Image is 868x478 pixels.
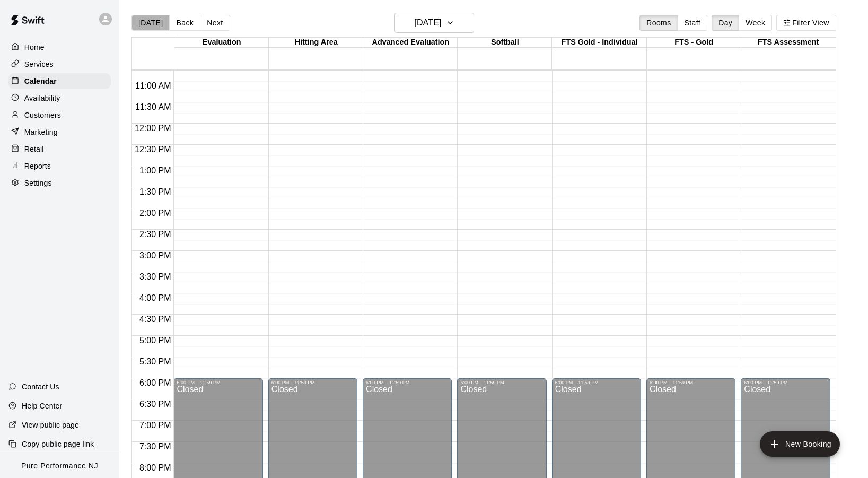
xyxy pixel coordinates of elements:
div: Softball [458,38,552,48]
div: 6:00 PM – 11:59 PM [555,380,638,385]
span: 1:00 PM [137,166,174,175]
p: View public page [22,420,79,430]
a: Settings [8,175,111,191]
p: Calendar [24,76,57,86]
button: Next [200,15,230,31]
p: Pure Performance NJ [21,460,98,472]
a: Availability [8,90,111,106]
p: Reports [24,161,51,171]
p: Copy public page link [22,439,94,449]
button: Day [712,15,739,31]
a: Home [8,39,111,55]
span: 5:00 PM [137,336,174,345]
span: 11:00 AM [133,81,174,90]
button: [DATE] [394,13,474,33]
p: Retail [24,144,44,154]
a: Retail [8,141,111,157]
span: 7:30 PM [137,442,174,451]
p: Contact Us [22,381,59,392]
h6: [DATE] [414,15,441,30]
p: Settings [24,178,52,188]
span: 1:30 PM [137,187,174,196]
span: 4:30 PM [137,315,174,324]
div: 6:00 PM – 11:59 PM [366,380,449,385]
p: Marketing [24,127,58,137]
a: Reports [8,158,111,174]
div: FTS Gold - Individual [552,38,646,48]
span: 3:30 PM [137,272,174,281]
span: 6:00 PM [137,378,174,387]
button: add [760,431,840,457]
button: Week [739,15,772,31]
div: Advanced Evaluation [363,38,458,48]
span: 12:00 PM [132,124,173,133]
p: Customers [24,110,61,120]
button: Staff [678,15,708,31]
div: 6:00 PM – 11:59 PM [460,380,543,385]
span: 7:00 PM [137,421,174,430]
div: 6:00 PM – 11:59 PM [271,380,354,385]
p: Availability [24,93,60,103]
div: Hitting Area [269,38,363,48]
div: 6:00 PM – 11:59 PM [744,380,827,385]
p: Home [24,42,45,53]
span: 3:00 PM [137,251,174,260]
span: 11:30 AM [133,102,174,111]
div: Evaluation [174,38,269,48]
div: FTS - Gold [647,38,741,48]
button: [DATE] [131,15,170,31]
span: 4:00 PM [137,293,174,302]
button: Rooms [639,15,678,31]
span: 2:30 PM [137,230,174,239]
span: 8:00 PM [137,463,174,472]
div: FTS Assessment [741,38,836,48]
span: 6:30 PM [137,399,174,409]
span: 2:00 PM [137,208,174,218]
div: 6:00 PM – 11:59 PM [177,380,259,385]
p: Services [24,59,54,69]
a: Calendar [8,73,111,89]
span: 12:30 PM [132,145,173,154]
a: Services [8,56,111,72]
span: 5:30 PM [137,357,174,366]
div: 6:00 PM – 11:59 PM [650,380,732,385]
button: Back [169,15,200,31]
a: Customers [8,107,111,123]
a: Marketing [8,124,111,140]
button: Filter View [776,15,836,31]
p: Help Center [22,401,62,411]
